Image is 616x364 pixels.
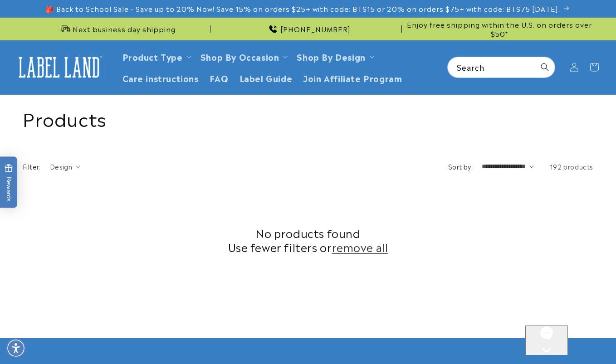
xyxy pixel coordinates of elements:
[14,53,104,81] img: Label Land
[204,67,234,88] a: FAQ
[45,4,560,13] span: 🎒 Back to School Sale - Save up to 20% Now! Save 15% on orders $25+ with code: BTS15 or 20% on or...
[234,67,298,88] a: Label Guide
[73,24,176,34] span: Next business day shipping
[525,325,607,355] iframe: Gorgias live chat messenger
[406,20,593,38] span: Enjoy free shipping within the U.S. on orders over $50*
[122,73,199,83] span: Care instructions
[50,162,72,171] span: Design
[117,46,195,67] summary: Product Type
[6,338,26,358] div: Accessibility Menu
[303,73,402,83] span: Join Affiliate Program
[23,18,210,40] div: Announcement
[406,18,593,40] div: Announcement
[23,226,593,254] h2: No products found Use fewer filters or
[210,73,229,83] span: FAQ
[23,106,593,130] h1: Products
[5,164,13,201] span: Rewards
[280,24,351,34] span: [PHONE_NUMBER]
[117,67,204,88] a: Care instructions
[291,46,377,67] summary: Shop By Design
[195,46,292,67] summary: Shop By Occasion
[23,162,41,171] h2: Filter:
[448,162,473,171] label: Sort by:
[240,73,293,83] span: Label Guide
[122,50,183,63] a: Product Type
[200,51,279,62] span: Shop By Occasion
[332,240,388,254] a: remove all
[297,50,365,63] a: Shop By Design
[535,57,555,77] button: Search
[50,162,80,171] summary: Design (0 selected)
[214,18,402,40] div: Announcement
[550,162,593,171] span: 192 products
[10,50,108,85] a: Label Land
[298,67,407,88] a: Join Affiliate Program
